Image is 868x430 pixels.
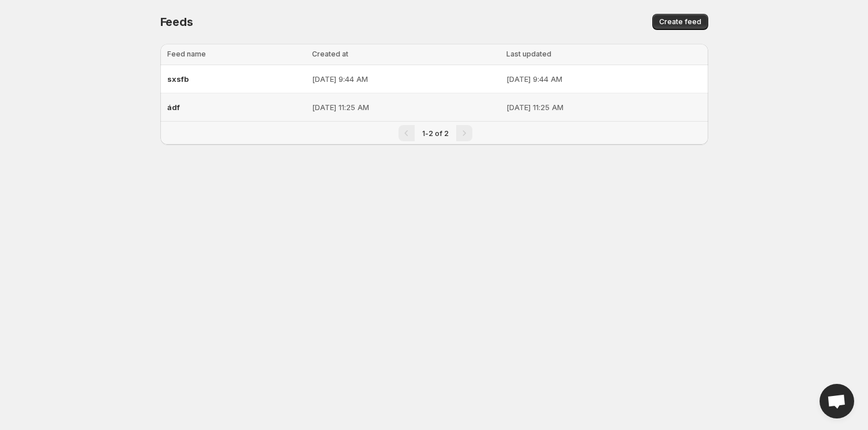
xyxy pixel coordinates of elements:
[506,73,701,85] p: [DATE] 9:44 AM
[312,50,348,58] span: Created at
[820,384,854,418] div: Open chat
[167,74,189,84] span: sxsfb
[422,129,449,138] span: 1-2 of 2
[659,17,701,27] span: Create feed
[312,73,499,85] p: [DATE] 9:44 AM
[160,121,708,145] nav: Pagination
[506,50,551,58] span: Last updated
[652,14,708,30] button: Create feed
[506,101,701,113] p: [DATE] 11:25 AM
[167,103,180,112] span: ádf
[167,50,206,58] span: Feed name
[312,101,499,113] p: [DATE] 11:25 AM
[160,15,193,29] span: Feeds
